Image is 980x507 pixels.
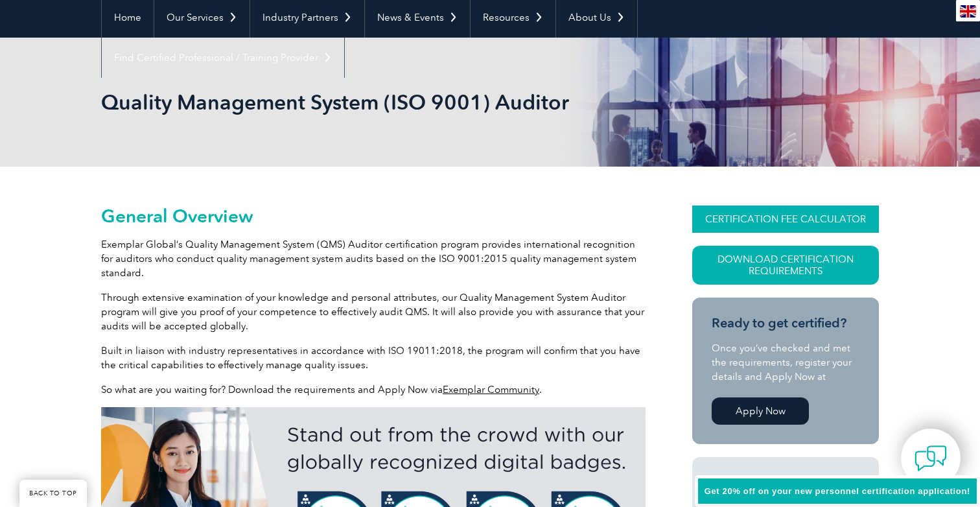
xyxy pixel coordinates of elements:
[101,290,646,333] p: Through extensive examination of your knowledge and personal attributes, our Quality Management S...
[705,486,970,496] span: Get 20% off on your new personnel certification application!
[443,384,539,395] a: Exemplar Community
[19,480,87,507] a: BACK TO TOP
[101,383,646,397] p: So what are you waiting for? Download the requirements and Apply Now via .
[692,206,879,233] a: CERTIFICATION FEE CALCULATOR
[712,341,859,384] p: Once you’ve checked and met the requirements, register your details and Apply Now at
[960,5,976,18] img: en
[692,246,879,285] a: Download Certification Requirements
[101,344,646,372] p: Built in liaison with industry representatives in accordance with ISO 19011:2018, the program wil...
[101,237,646,280] p: Exemplar Global’s Quality Management System (QMS) Auditor certification program provides internat...
[712,397,809,425] a: Apply Now
[102,38,344,78] a: Find Certified Professional / Training Provider
[712,315,859,331] h3: Ready to get certified?
[915,442,947,475] img: contact-chat.png
[101,206,646,226] h2: General Overview
[101,89,599,115] h1: Quality Management System (ISO 9001) Auditor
